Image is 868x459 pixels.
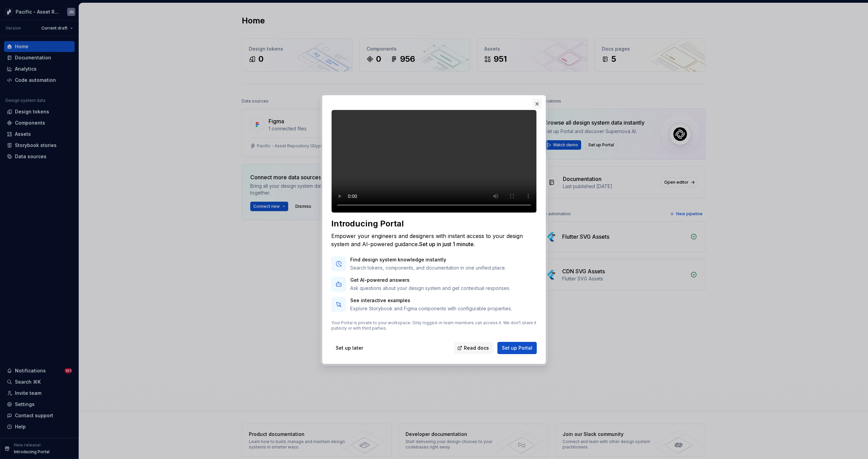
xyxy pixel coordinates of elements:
a: Read docs [454,342,493,354]
p: Your Portal is private to your workspace. Only logged-in team members can access it. We don't sha... [331,320,537,331]
div: Empower your engineers and designers with instant access to your design system and AI-powered gui... [331,232,537,248]
div: Introducing Portal [331,218,537,229]
p: Search tokens, components, and documentation in one unified place. [350,264,506,271]
span: Set up Portal [502,345,532,351]
p: Find design system knowledge instantly [350,256,506,263]
span: Set up later [336,345,363,351]
p: Ask questions about your design system and get contextual responses. [350,285,510,292]
button: Set up Portal [497,342,537,354]
span: Set up in just 1 minute. [419,241,475,247]
button: Set up later [331,342,368,354]
p: See interactive examples [350,297,512,304]
span: Read docs [464,345,489,351]
p: Explore Storybook and Figma components with configurable properties. [350,305,512,312]
p: Get AI-powered answers [350,277,510,283]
